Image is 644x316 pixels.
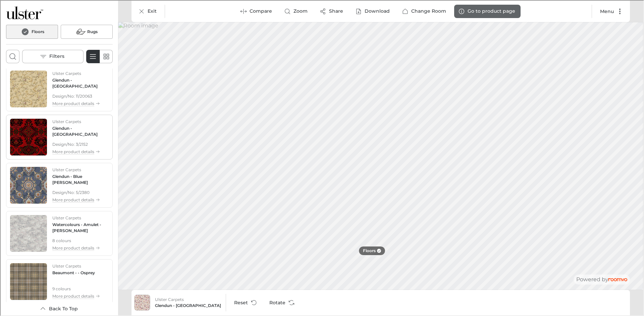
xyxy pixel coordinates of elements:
[594,4,627,17] button: More actions
[5,301,112,315] button: Scroll back to the beginning
[134,294,149,310] img: Glendun - Canterbury
[9,118,46,155] img: Glendun - Samarkand. Link opens in a new window.
[52,214,80,220] p: Ulster Carpets
[5,258,112,303] div: See Beaumont - in the room
[9,166,46,203] img: Glendun - Blue Lorenzo. Link opens in a new window.
[52,189,108,195] span: Design/No: 5/2380
[152,294,222,310] button: Show details for Glendun - Canterbury
[52,125,108,137] h4: Glendun - Samarkand
[147,7,156,14] p: Exit
[608,278,627,281] img: roomvo_wordmark.svg
[328,7,342,14] p: Share
[52,244,94,250] p: More product details
[52,100,94,106] p: More product details
[52,173,108,185] h4: Glendun - Blue Lorenzo
[86,49,112,63] div: Product List Mode Selector
[576,275,627,283] p: Powered by
[5,162,112,207] div: See Glendun - Blue Lorenzo in the room
[263,295,298,309] button: Rotate Surface
[154,302,220,308] h6: Glendun - Canterbury
[351,4,394,17] button: Download
[358,245,385,255] button: Floors
[5,210,112,255] div: See Watercolours - Amulet in the room
[52,166,80,172] p: Ulster Carpets
[52,292,99,299] button: More product details
[52,148,94,154] p: More product details
[397,4,451,17] button: Change Room
[5,49,19,63] button: Open search box
[60,24,112,38] button: Rugs
[99,49,112,63] button: Switch to simple view
[86,49,99,63] button: Switch to detail view
[5,66,112,111] div: See Glendun - Rosemoor in the room
[52,221,108,233] h4: Watercolours - Amulet - Celeste
[5,5,43,19] img: Logo representing Ulster Carpets.
[364,7,389,14] p: Download
[249,7,271,14] p: Compare
[5,24,57,38] button: Floors
[9,262,46,299] img: Beaumont -. Link opens in a new window.
[293,7,307,14] p: Zoom
[9,70,46,107] img: Glendun - Rosemoor. Link opens in a new window.
[52,196,108,203] button: More product details
[87,28,97,34] h6: Rugs
[52,285,99,291] p: 9 colours
[52,237,108,243] p: 8 colours
[52,293,94,299] p: More product details
[21,49,83,63] button: Open the filters menu
[52,93,108,99] span: Design/No: 11/20063
[5,114,112,159] div: See Glendun - Samarkand in the room
[362,247,375,253] p: Floors
[49,52,64,59] p: Filters
[52,141,108,147] span: Design/No: 3/2152
[235,4,277,17] button: Enter compare mode
[52,196,94,202] p: More product details
[31,28,44,34] h6: Floors
[453,4,520,17] button: Go to product page
[133,4,161,17] button: Exit
[315,4,348,17] button: Share
[52,244,108,251] button: More product details
[467,7,515,14] p: Go to product page
[411,7,445,14] p: Change Room
[9,214,46,251] img: Watercolours - Amulet. Link opens in a new window.
[279,4,312,17] button: Zoom room image
[5,5,43,19] a: Go to Ulster Carpets's website.
[154,296,183,302] p: Ulster Carpets
[52,269,94,275] h4: Beaumont - - Osprey
[52,118,80,124] p: Ulster Carpets
[52,99,108,107] button: More product details
[52,147,108,155] button: More product details
[228,295,261,309] button: Reset product
[52,77,108,89] h4: Glendun - Rosemoor
[576,275,627,283] div: The visualizer is powered by Roomvo.
[52,262,80,269] p: Ulster Carpets
[52,70,80,76] p: Ulster Carpets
